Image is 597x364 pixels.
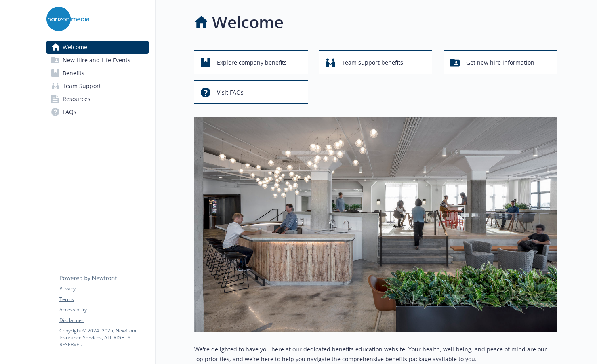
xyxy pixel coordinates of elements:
[217,85,244,100] span: Visit FAQs
[194,117,557,332] img: overview page banner
[59,285,148,292] a: Privacy
[217,55,287,70] span: Explore company benefits
[46,54,149,67] a: New Hire and Life Events
[59,317,148,324] a: Disclaimer
[212,10,284,34] h1: Welcome
[59,306,148,314] a: Accessibility
[63,41,87,54] span: Welcome
[46,93,149,105] a: Resources
[63,67,84,80] span: Benefits
[63,105,76,118] span: FAQs
[444,50,557,74] button: Get new hire information
[46,41,149,54] a: Welcome
[59,296,148,303] a: Terms
[342,55,403,70] span: Team support benefits
[46,80,149,93] a: Team Support
[63,80,101,93] span: Team Support
[63,54,130,67] span: New Hire and Life Events
[46,67,149,80] a: Benefits
[466,55,534,70] span: Get new hire information
[63,93,90,105] span: Resources
[194,80,308,104] button: Visit FAQs
[46,105,149,118] a: FAQs
[194,50,308,74] button: Explore company benefits
[319,50,433,74] button: Team support benefits
[194,345,557,364] p: We're delighted to have you here at our dedicated benefits education website. Your health, well-b...
[59,327,148,348] p: Copyright © 2024 - 2025 , Newfront Insurance Services, ALL RIGHTS RESERVED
